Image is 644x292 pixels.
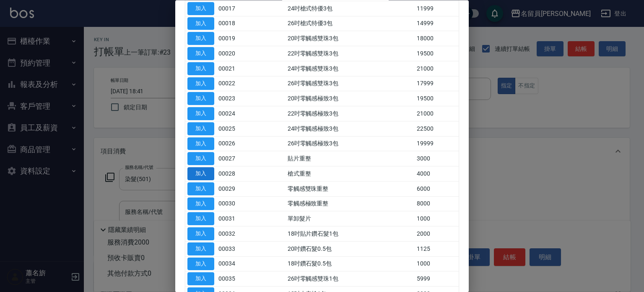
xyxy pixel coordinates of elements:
[216,121,260,137] td: 00025
[286,211,415,226] td: 單卸髮片
[286,31,415,46] td: 20吋零觸感雙珠3包
[216,31,260,46] td: 00019
[187,168,214,181] button: 加入
[187,242,214,255] button: 加入
[415,226,459,242] td: 2000
[415,257,459,272] td: 1000
[216,137,260,152] td: 00026
[415,137,459,152] td: 19999
[216,182,260,197] td: 00029
[187,92,214,105] button: 加入
[415,31,459,46] td: 18000
[415,151,459,166] td: 3000
[187,153,214,166] button: 加入
[286,197,415,212] td: 零觸感極致重整
[286,16,415,32] td: 26吋槍式特優3包
[286,91,415,106] td: 20吋零觸感極致3包
[216,91,260,106] td: 00023
[415,46,459,61] td: 19500
[286,106,415,121] td: 22吋零觸感極致3包
[415,106,459,121] td: 21000
[415,242,459,257] td: 1125
[216,151,260,166] td: 00027
[187,228,214,241] button: 加入
[187,273,214,286] button: 加入
[415,197,459,212] td: 8000
[187,122,214,135] button: 加入
[415,271,459,287] td: 5999
[216,197,260,212] td: 00030
[286,182,415,197] td: 零觸感雙珠重整
[415,211,459,226] td: 1000
[286,46,415,61] td: 22吋零觸感雙珠3包
[216,76,260,92] td: 00022
[216,226,260,242] td: 00032
[216,242,260,257] td: 00033
[216,1,260,16] td: 00017
[286,76,415,92] td: 26吋零觸感雙珠3包
[286,242,415,257] td: 20吋鑽石髮0.5包
[216,257,260,272] td: 00034
[187,197,214,210] button: 加入
[187,77,214,90] button: 加入
[216,106,260,121] td: 00024
[286,226,415,242] td: 18吋貼片鑽石髮1包
[286,61,415,76] td: 24吋零觸感雙珠3包
[286,151,415,166] td: 貼片重整
[415,166,459,182] td: 4000
[415,76,459,92] td: 17999
[286,166,415,182] td: 槍式重整
[187,213,214,226] button: 加入
[415,16,459,32] td: 14999
[286,257,415,272] td: 18吋鑽石髮0.5包
[415,91,459,106] td: 19500
[187,47,214,61] button: 加入
[216,166,260,182] td: 00028
[216,16,260,32] td: 00018
[187,62,214,75] button: 加入
[415,182,459,197] td: 6000
[286,137,415,152] td: 26吋零觸感極致3包
[216,211,260,226] td: 00031
[187,32,214,45] button: 加入
[286,121,415,137] td: 24吋零觸感極致3包
[415,1,459,16] td: 11999
[415,61,459,76] td: 21000
[286,271,415,287] td: 26吋零觸感雙珠1包
[187,137,214,150] button: 加入
[216,61,260,76] td: 00021
[187,2,214,15] button: 加入
[286,1,415,16] td: 24吋槍式特優3包
[187,108,214,121] button: 加入
[187,182,214,195] button: 加入
[216,271,260,287] td: 00035
[187,258,214,271] button: 加入
[415,121,459,137] td: 22500
[187,17,214,30] button: 加入
[216,46,260,61] td: 00020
